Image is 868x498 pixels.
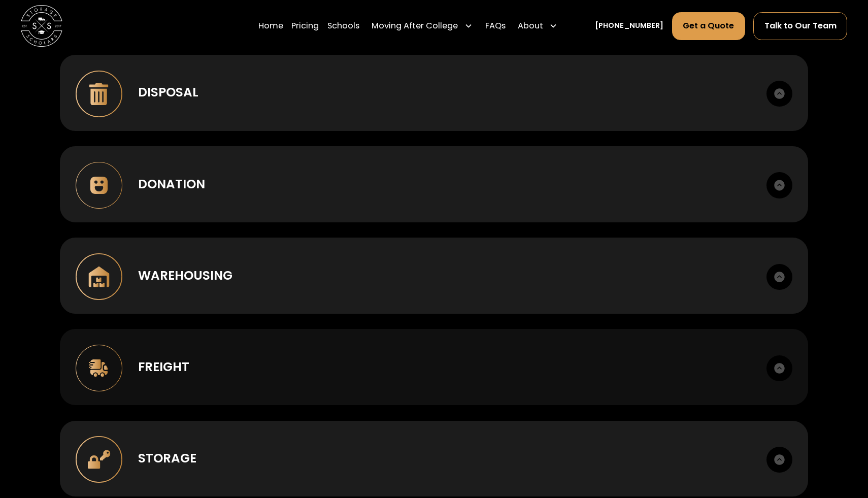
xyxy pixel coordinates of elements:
div: Disposal [138,83,198,102]
div: About [518,20,543,32]
div: Donation [138,175,205,194]
div: Moving After College [368,12,477,41]
a: Home [258,12,283,41]
a: Schools [327,12,359,41]
a: Get a Quote [672,12,745,40]
img: Storage Scholars main logo [21,5,62,47]
a: [PHONE_NUMBER] [595,20,663,31]
div: Warehousing [138,267,232,285]
div: Freight [138,358,189,377]
div: About [514,12,562,41]
div: Storage [138,449,196,468]
a: FAQs [485,12,506,41]
a: Pricing [291,12,319,41]
a: Talk to Our Team [753,12,847,40]
div: Moving After College [372,20,458,32]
